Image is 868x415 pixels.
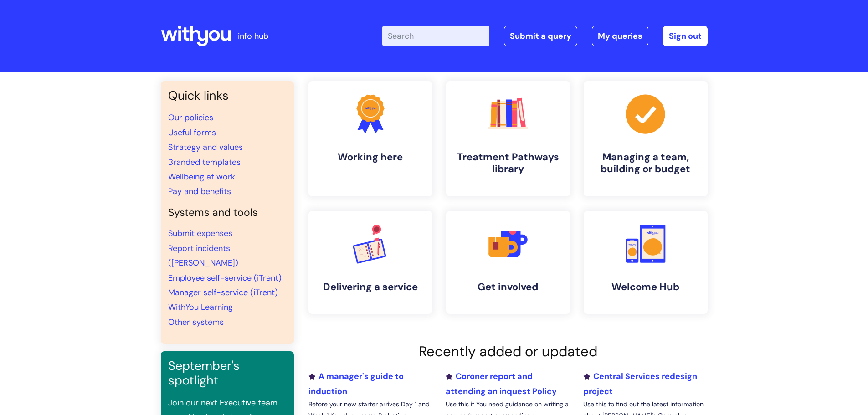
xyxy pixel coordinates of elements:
[591,281,700,293] h4: Welcome Hub
[316,281,425,293] h4: Delivering a service
[316,151,425,163] h4: Working here
[308,343,708,360] h2: Recently added or updated
[168,186,231,197] a: Pay and benefits
[584,81,708,196] a: Managing a team, building or budget
[446,81,570,196] a: Treatment Pathways library
[382,26,708,46] div: | -
[584,211,708,314] a: Welcome Hub
[453,281,563,293] h4: Get involved
[168,206,287,219] h4: Systems and tools
[591,151,700,175] h4: Managing a team, building or budget
[238,29,268,43] p: info hub
[453,151,563,175] h4: Treatment Pathways library
[583,371,697,396] a: Central Services redesign project
[168,287,278,298] a: Manager self-service (iTrent)
[168,127,216,138] a: Useful forms
[446,371,557,396] a: Coroner report and attending an inquest Policy
[168,88,287,103] h3: Quick links
[308,211,432,314] a: Delivering a service
[168,272,282,283] a: Employee self-service (iTrent)
[168,243,238,268] a: Report incidents ([PERSON_NAME])
[168,157,241,168] a: Branded templates
[663,26,708,46] a: Sign out
[168,317,224,328] a: Other systems
[168,171,235,182] a: Wellbeing at work
[382,26,489,46] input: Search
[168,112,213,123] a: Our policies
[504,26,577,46] a: Submit a query
[168,302,233,313] a: WithYou Learning
[446,211,570,314] a: Get involved
[308,81,432,196] a: Working here
[168,142,243,153] a: Strategy and values
[168,228,232,239] a: Submit expenses
[592,26,648,46] a: My queries
[308,371,404,396] a: A manager's guide to induction
[168,359,287,388] h3: September's spotlight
